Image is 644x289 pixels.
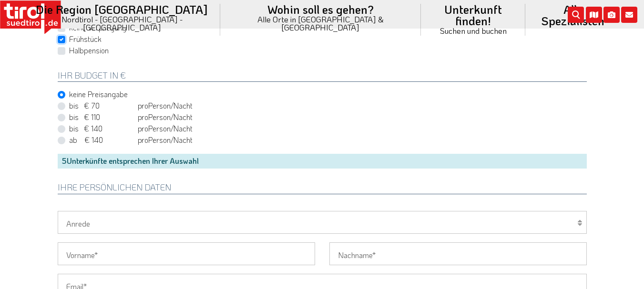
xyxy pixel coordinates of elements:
h2: Ihre persönlichen Daten [58,183,587,194]
label: pro /Nacht [69,112,193,122]
div: Unterkünfte entsprechen Ihrer Auswahl [58,154,587,168]
label: pro /Nacht [69,123,193,134]
em: Person [148,112,171,122]
label: keine Preisangabe [69,89,128,100]
span: 5 [61,156,67,166]
i: Fotogalerie [603,7,620,23]
label: Halbpension [69,45,109,56]
span: bis € 110 [69,112,136,122]
i: Kontakt [621,7,637,23]
small: Nordtirol - [GEOGRAPHIC_DATA] - [GEOGRAPHIC_DATA] [35,15,209,31]
small: Suchen und buchen [432,27,514,35]
em: Person [148,123,171,133]
i: Karte öffnen [586,7,602,23]
label: pro /Nacht [69,100,193,111]
em: Person [148,135,171,145]
span: bis € 70 [69,100,136,111]
h2: Ihr Budget in € [58,71,587,82]
span: ab € 140 [69,135,136,145]
label: pro /Nacht [69,135,193,145]
small: Alle Orte in [GEOGRAPHIC_DATA] & [GEOGRAPHIC_DATA] [232,15,409,31]
span: bis € 140 [69,123,136,134]
em: Person [148,100,171,110]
